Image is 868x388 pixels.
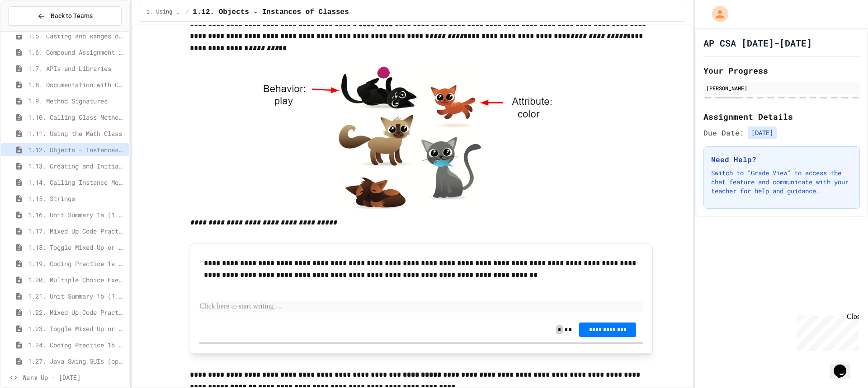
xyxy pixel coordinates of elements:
[8,6,122,26] button: Back to Teams
[28,324,125,333] span: 1.23. Toggle Mixed Up or Write Code Practice 1b (1.7-1.15)
[28,308,125,317] span: 1.22. Mixed Up Code Practice 1b (1.7-1.15)
[28,194,125,203] span: 1.15. Strings
[28,356,125,366] span: 1.27. Java Swing GUIs (optional)
[23,373,125,382] span: Warm Up - [DATE]
[28,291,125,301] span: 1.21. Unit Summary 1b (1.7-1.15)
[703,64,860,77] h2: Your Progress
[28,243,125,252] span: 1.18. Toggle Mixed Up or Write Code Practice 1.1-1.6
[28,145,125,154] span: 1.12. Objects - Instances of Classes
[51,11,93,21] span: Back to Teams
[28,47,125,57] span: 1.6. Compound Assignment Operators
[28,259,125,268] span: 1.19. Coding Practice 1a (1.1-1.6)
[28,31,125,41] span: 1.5. Casting and Ranges of Values
[703,37,812,49] h1: AP CSA [DATE]-[DATE]
[146,9,182,16] span: 1. Using Objects and Methods
[703,4,731,24] div: My Account
[28,129,125,138] span: 1.11. Using the Math Class
[28,64,125,73] span: 1.7. APIs and Libraries
[830,352,859,379] iframe: chat widget
[28,96,125,106] span: 1.9. Method Signatures
[186,9,189,16] span: /
[793,313,859,351] iframe: chat widget
[748,126,777,139] span: [DATE]
[703,127,744,138] span: Due Date:
[28,210,125,220] span: 1.16. Unit Summary 1a (1.1-1.6)
[706,84,857,92] div: [PERSON_NAME]
[28,112,125,122] span: 1.10. Calling Class Methods
[4,4,62,57] div: Chat with us now!Close
[711,168,852,196] p: Switch to "Grade View" to access the chat feature and communicate with your teacher for help and ...
[711,154,852,165] h3: Need Help?
[703,110,860,123] h2: Assignment Details
[28,275,125,285] span: 1.20. Multiple Choice Exercises for Unit 1a (1.1-1.6)
[193,7,349,18] span: 1.12. Objects - Instances of Classes
[28,340,125,350] span: 1.24. Coding Practice 1b (1.7-1.15)
[28,80,125,89] span: 1.8. Documentation with Comments and Preconditions
[28,226,125,236] span: 1.17. Mixed Up Code Practice 1.1-1.6
[28,178,125,187] span: 1.14. Calling Instance Methods
[28,161,125,171] span: 1.13. Creating and Initializing Objects: Constructors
